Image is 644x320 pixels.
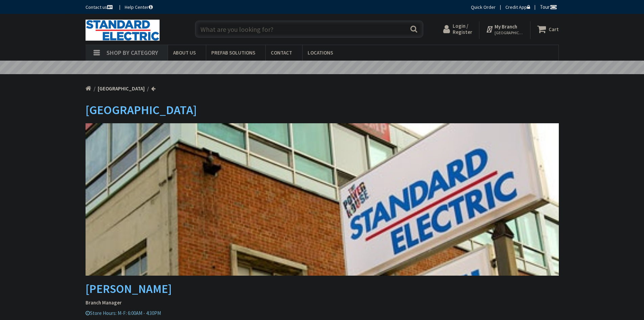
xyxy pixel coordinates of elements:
strong: [GEOGRAPHIC_DATA] [98,85,145,92]
strong: Cart [549,23,559,35]
span: About Us [173,49,196,56]
span: Login / Register [453,23,472,35]
a: Quick Order [471,4,496,10]
span: Contact [271,49,292,56]
div: My Branch [GEOGRAPHIC_DATA], [GEOGRAPHIC_DATA] [486,23,523,35]
a: Cart [537,23,559,35]
rs-layer: [MEDICAL_DATA]: Our Commitment to Our Employees and Customers [216,64,444,72]
a: Credit App [505,4,530,10]
span: Prefab Solutions [211,49,255,56]
strong: Branch Manager [86,299,559,306]
h2: [PERSON_NAME] [86,123,559,296]
span: [GEOGRAPHIC_DATA] [86,102,197,118]
input: What are you looking for? [195,21,423,38]
span: Locations [308,49,333,56]
a: Contact us [86,4,114,10]
a: Help Center [125,4,153,10]
img: Standard Electric [86,20,160,41]
strong: My Branch [495,23,517,30]
span: [GEOGRAPHIC_DATA], [GEOGRAPHIC_DATA] [495,30,523,36]
span: Tour [540,4,557,10]
a: Login / Register [443,23,472,35]
span: Store Hours: M-F: 6:00AM - 4:30PM [86,310,161,316]
span: Shop By Category [106,49,158,57]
